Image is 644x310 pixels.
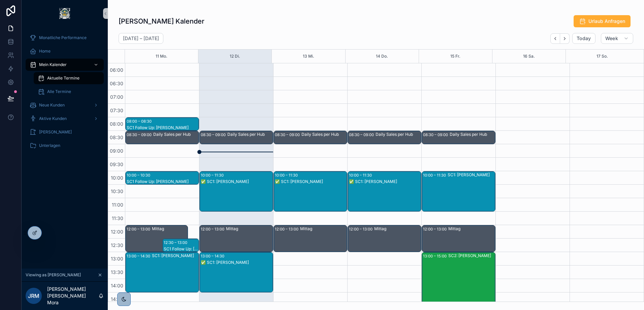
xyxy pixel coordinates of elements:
div: ✅ SC1: [PERSON_NAME] [275,179,347,184]
div: Daily Sales per Hub [301,132,347,137]
div: 10:00 – 10:30SC1 Follow Up: [PERSON_NAME] [126,172,199,184]
div: 13:00 – 15:00SC2: [PERSON_NAME] [422,252,495,306]
div: Daily Sales per Hub [153,132,198,137]
button: Next [560,33,570,44]
div: 10:00 – 11:30SC1: [PERSON_NAME] [422,172,495,211]
span: 13:30 [109,269,125,275]
div: 12:30 – 13:00SC1 Follow Up: [PERSON_NAME] [163,239,199,252]
div: 12:00 – 13:00 [349,226,374,232]
div: 12:30 – 13:00 [164,239,189,246]
span: Viewing as [PERSON_NAME] [26,272,81,278]
span: Today [577,35,591,41]
div: SC1 Follow Up: [PERSON_NAME] [164,246,199,252]
span: [PERSON_NAME] [39,129,72,135]
div: 08:00 – 08:30SC1 Follow Up: [PERSON_NAME] [126,118,199,130]
button: 17 So. [597,50,608,63]
div: Mittag [300,226,347,231]
a: Aktive Kunden [26,113,104,125]
div: SC2: [PERSON_NAME] [448,253,495,258]
a: Home [26,45,104,57]
div: 08:30 – 09:00Daily Sales per Hub [126,131,199,144]
div: 12 Di. [230,50,240,63]
div: 12:00 – 13:00Mittag [422,225,495,252]
div: 08:30 – 09:00Daily Sales per Hub [200,131,273,144]
span: 11:00 [110,202,125,208]
div: SC1: [PERSON_NAME] [152,253,198,258]
div: 08:30 – 09:00Daily Sales per Hub [274,131,347,144]
div: 10:00 – 11:30✅ SC1: [PERSON_NAME] [274,172,347,211]
span: Week [605,35,618,41]
button: 15 Fr. [450,50,460,63]
div: Daily Sales per Hub [227,132,272,137]
div: 08:30 – 09:00 [127,131,153,138]
a: Unterlagen [26,139,104,152]
div: 16 Sa. [523,50,535,63]
span: 14:30 [109,296,125,302]
div: 12:00 – 13:00Mittag [348,225,421,252]
div: 12:00 – 13:00Mittag [274,225,347,252]
span: 12:00 [109,229,125,235]
a: Alle Termine [34,86,104,98]
div: 13:00 – 14:30 [201,253,226,259]
span: 09:00 [108,148,125,154]
div: 10:00 – 10:30 [127,172,152,179]
button: Today [572,33,595,44]
span: 08:30 [108,134,125,140]
div: SC1 Follow Up: [PERSON_NAME] [127,125,198,130]
div: 10:00 – 11:30✅ SC1: [PERSON_NAME] [200,172,273,211]
div: Daily Sales per Hub [376,132,421,137]
div: 10:00 – 11:30 [349,172,374,179]
div: 13:00 – 14:30 [127,253,152,259]
span: Neue Kunden [39,102,65,108]
div: 13:00 – 14:30SC1: [PERSON_NAME] [126,252,199,292]
span: Urlaub Anfragen [588,18,625,25]
div: 10:00 – 11:30✅ SC1: [PERSON_NAME] [348,172,421,211]
span: Alle Termine [47,89,71,94]
div: Mittag [374,226,421,231]
div: 12:00 – 13:00 [275,226,300,232]
span: 13:00 [109,256,125,261]
span: Mein Kalender [39,62,67,67]
div: 12:00 – 13:00Mittag [126,225,188,252]
button: 14 Do. [376,50,388,63]
button: 11 Mo. [156,50,167,63]
span: Home [39,49,51,54]
a: Monatliche Performance [26,32,104,44]
div: ✅ SC1: [PERSON_NAME] [349,179,421,184]
div: 10:00 – 11:30 [423,172,448,179]
span: 14:00 [109,283,125,288]
div: ✅ SC1: [PERSON_NAME] [201,179,272,184]
div: 12:00 – 13:00Mittag [200,225,273,252]
span: Aktive Kunden [39,116,67,121]
span: Monatliche Performance [39,35,87,40]
div: ✅ SC1: [PERSON_NAME] [201,260,272,265]
div: 08:30 – 09:00Daily Sales per Hub [422,131,495,144]
div: 08:30 – 09:00 [201,131,227,138]
div: 08:30 – 09:00Daily Sales per Hub [348,131,421,144]
div: SC1: [PERSON_NAME] [448,172,495,178]
p: [PERSON_NAME] [PERSON_NAME] Mora [47,286,98,306]
div: 13 Mi. [303,50,314,63]
button: Urlaub Anfragen [574,15,631,27]
div: SC1 Follow Up: [PERSON_NAME] [127,179,198,184]
span: 08:00 [108,121,125,127]
div: 12:00 – 13:00 [201,226,226,232]
div: 13:00 – 15:00 [423,253,448,259]
a: Aktuelle Termine [34,72,104,84]
div: Mittag [448,226,495,231]
span: Unterlagen [39,143,60,148]
span: 11:30 [110,215,125,221]
div: scrollable content [22,27,108,160]
div: 12:00 – 13:00 [423,226,448,232]
div: Mittag [226,226,272,231]
span: JRM [28,292,39,300]
a: [PERSON_NAME] [26,126,104,138]
div: 08:30 – 09:00 [275,131,301,138]
div: 10:00 – 11:30 [275,172,299,179]
span: 06:00 [108,67,125,73]
button: Week [601,33,633,44]
div: Daily Sales per Hub [450,132,495,137]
